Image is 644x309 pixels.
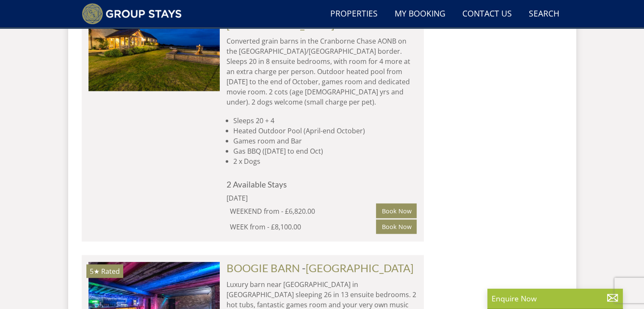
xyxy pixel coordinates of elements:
[391,5,449,24] a: My Booking
[88,7,220,91] img: 1.original.jpg
[227,262,300,274] a: BOOGIE BARN
[306,262,414,274] a: [GEOGRAPHIC_DATA]
[88,7,220,91] a: 5★ Rated
[233,156,417,166] li: 2 x Dogs
[90,267,100,276] span: BOOGIE BARN has a 5 star rating under the Quality in Tourism Scheme
[492,293,619,304] p: Enquire Now
[230,222,376,232] div: WEEK from - £8,100.00
[327,5,381,24] a: Properties
[230,206,376,216] div: WEEKEND from - £6,820.00
[459,5,515,24] a: Contact Us
[227,36,417,107] p: Converted grain barns in the Cranborne Chase AONB on the [GEOGRAPHIC_DATA]/[GEOGRAPHIC_DATA] bord...
[525,5,563,24] a: Search
[302,262,414,274] span: -
[233,136,417,146] li: Games room and Bar
[233,146,417,156] li: Gas BBQ ([DATE] to end Oct)
[376,204,417,218] a: Book Now
[233,126,417,136] li: Heated Outdoor Pool (April-end October)
[233,116,417,126] li: Sleeps 20 + 4
[376,220,417,234] a: Book Now
[82,3,182,25] img: Group Stays
[227,180,417,189] h4: 2 Available Stays
[227,193,341,203] div: [DATE]
[101,267,120,276] span: Rated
